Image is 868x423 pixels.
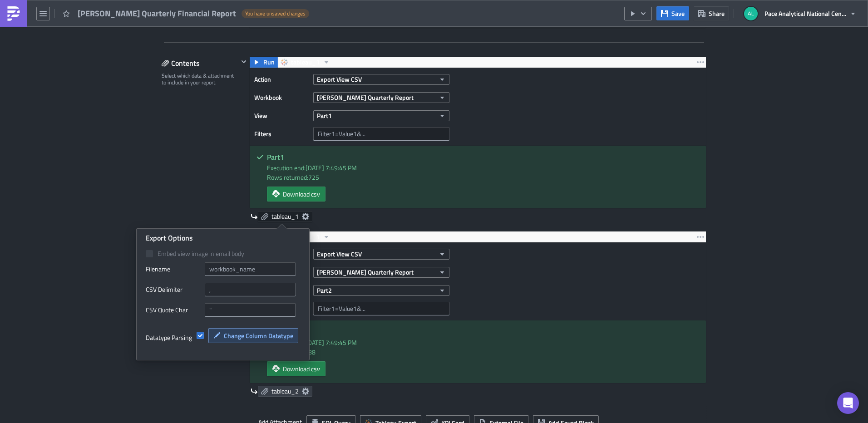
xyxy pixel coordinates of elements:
[4,25,434,33] p: Thank You,
[4,33,88,40] span: Pace Analytical National - IT
[267,153,699,161] h5: Part1
[267,328,699,335] h5: Part2
[277,57,333,68] button: tableau_1
[317,285,332,295] span: Part2
[313,110,449,121] button: Part1
[250,57,278,68] button: Run
[267,187,325,202] a: Download csv
[283,364,320,374] span: Download csv
[317,93,414,102] span: [PERSON_NAME] Quarterly Report
[291,57,320,68] span: tableau_1
[4,4,434,40] body: Rich Text Area. Press ALT-0 for help.
[162,72,238,86] div: Select which data & attachment to include in your report.
[313,92,449,103] button: [PERSON_NAME] Quarterly Report
[267,347,699,357] div: Rows returned: 88
[205,283,296,296] input: ,
[4,4,434,11] p: [PERSON_NAME] Quarterly Financial Report attached.
[317,74,362,84] span: Export View CSV
[317,267,414,277] span: [PERSON_NAME] Quarterly Report
[739,4,861,24] button: Pace Analytical National Center for Testing and Innovation
[263,57,275,68] span: Run
[254,91,309,104] label: Workbook
[162,56,238,70] div: Contents
[224,331,293,340] span: Change Column Datatype
[656,6,689,20] button: Save
[267,163,699,172] div: Execution end: [DATE] 7:49:45 PM
[764,9,846,18] span: Pace Analytical National Center for Testing and Innovation
[146,303,200,317] label: CSV Quote Char
[78,8,237,19] span: [PERSON_NAME] Quarterly Financial Report
[317,249,362,259] span: Export View CSV
[743,6,759,21] img: Avatar
[238,56,249,67] button: Hide content
[146,334,192,342] div: Datatype Parsing
[313,249,449,260] button: Export View CSV
[245,10,306,17] span: You have unsaved changes
[271,212,299,221] span: tableau_1
[313,302,449,315] input: Filter1=Value1&...
[208,328,298,343] button: Change Column Datatype
[283,189,320,199] span: Download csv
[146,250,300,258] label: Embed view image in email body
[254,127,309,141] label: Filters
[205,262,296,276] input: workbook_name
[317,111,332,120] span: Part1
[146,233,300,243] div: Export Options
[254,73,309,86] label: Action
[313,285,449,296] button: Part2
[313,267,449,278] button: [PERSON_NAME] Quarterly Report
[267,338,699,347] div: Execution end: [DATE] 7:49:45 PM
[313,127,449,141] input: Filter1=Value1&...
[709,9,725,18] span: Share
[205,303,296,317] input: "
[254,109,309,123] label: View
[6,6,21,21] img: PushMetrics
[313,74,449,85] button: Export View CSV
[271,387,299,395] span: tableau_2
[671,9,685,18] span: Save
[837,392,859,414] div: Open Intercom Messenger
[146,283,200,296] label: CSV Delimiter
[146,262,200,276] label: Filenam﻿e
[258,386,312,397] a: tableau_2
[267,361,325,376] a: Download csv
[694,6,729,20] button: Share
[267,172,699,182] div: Rows returned: 725
[258,211,312,222] a: tableau_1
